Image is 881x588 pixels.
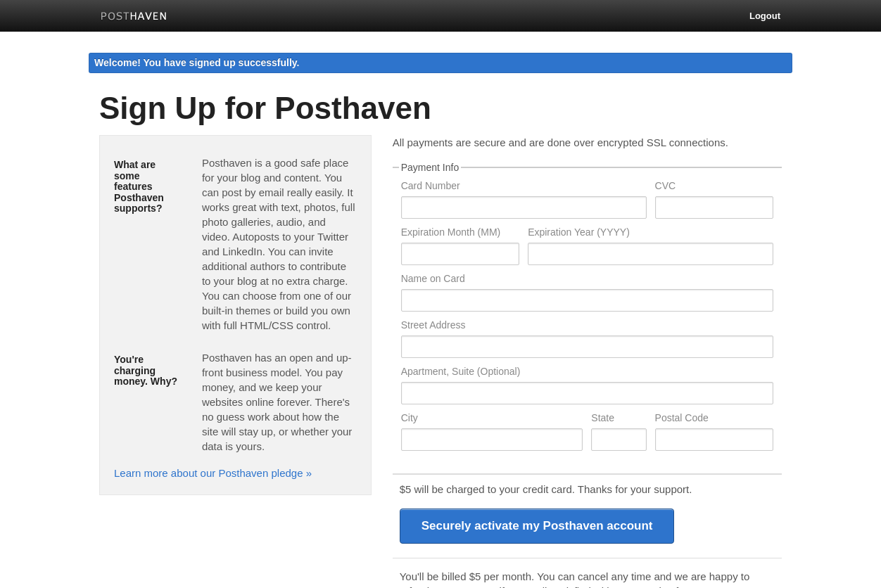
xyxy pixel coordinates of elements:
[89,53,792,73] div: Welcome! You have signed up successfully.
[99,91,782,125] h1: Sign Up for Posthaven
[401,181,647,194] label: Card Number
[400,482,775,497] p: $5 will be charged to your credit card. Thanks for your support.
[401,413,583,426] label: City
[399,162,462,172] legend: Payment Info
[401,274,773,287] label: Name on Card
[202,155,357,333] p: Posthaven is a good safe place for your blog and content. You can post by email really easily. It...
[393,135,782,150] p: All payments are secure and are done over encrypted SSL connections.
[655,413,773,426] label: Postal Code
[655,181,773,194] label: CVC
[401,366,773,380] label: Apartment, Suite (Optional)
[591,413,646,426] label: State
[101,12,167,23] img: Posthaven-bar
[202,350,357,454] p: Posthaven has an open and up-front business model. You pay money, and we keep your websites onlin...
[114,160,181,214] h5: What are some features Posthaven supports?
[528,227,773,241] label: Expiration Year (YYYY)
[401,227,519,241] label: Expiration Month (MM)
[114,354,181,387] h5: You're charging money. Why?
[400,509,675,544] input: Securely activate my Posthaven account
[114,467,312,479] a: Learn more about our Posthaven pledge »
[401,320,773,333] label: Street Address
